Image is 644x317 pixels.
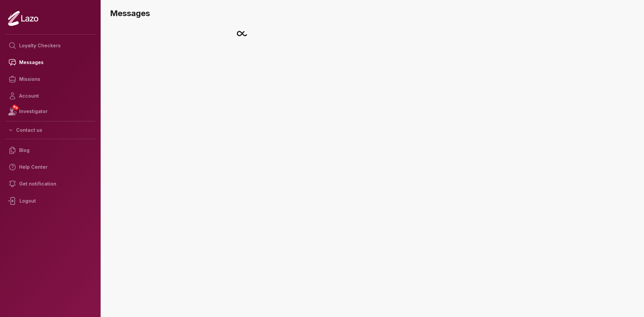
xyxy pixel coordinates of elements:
[5,37,95,54] a: Loyalty Checkers
[5,124,95,136] button: Contact us
[12,104,19,111] span: NEW
[5,88,95,104] a: Account
[110,8,639,19] h3: Messages
[5,71,95,88] a: Missions
[5,159,95,175] a: Help Center
[5,104,95,118] a: NEWInvestigator
[5,175,95,192] a: Get notification
[5,142,95,159] a: Blog
[5,54,95,71] a: Messages
[5,192,95,210] div: Logout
